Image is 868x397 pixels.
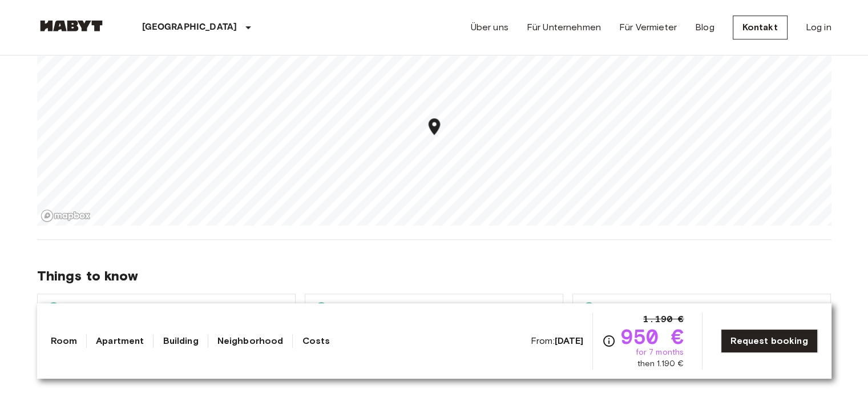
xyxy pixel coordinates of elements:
span: for 7 months [635,347,684,358]
p: [GEOGRAPHIC_DATA] [142,21,237,34]
span: 1.190 € [643,312,684,326]
canvas: Map [37,54,831,226]
a: Blog [695,21,714,34]
a: Building [163,334,198,348]
span: then 1.190 € [637,358,684,370]
span: All inclusive monthly rent payment [328,301,495,316]
a: Für Vermieter [619,21,677,34]
div: Fully furnished apartment [38,294,295,323]
span: From: [531,335,584,347]
div: Map marker [424,117,444,140]
a: Mapbox logo [41,209,91,222]
a: Costs [302,334,330,348]
a: Über uns [471,21,508,34]
span: Self check-in and key collection [596,301,753,316]
span: 950 € [620,326,684,347]
span: Fully furnished apartment [60,301,187,316]
a: Log in [806,21,831,34]
a: Kontakt [733,15,788,39]
a: Request booking [721,329,817,353]
svg: Check cost overview for full price breakdown. Please note that discounts apply to new joiners onl... [602,334,616,348]
span: Things to know [37,267,831,284]
img: Habyt [37,20,106,31]
div: All inclusive monthly rent payment [305,294,563,323]
a: Für Unternehmen [527,21,601,34]
div: Self check-in and key collection [573,294,830,323]
a: Apartment [96,334,144,348]
b: [DATE] [555,335,584,346]
a: Room [51,334,78,348]
a: Neighborhood [217,334,284,348]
